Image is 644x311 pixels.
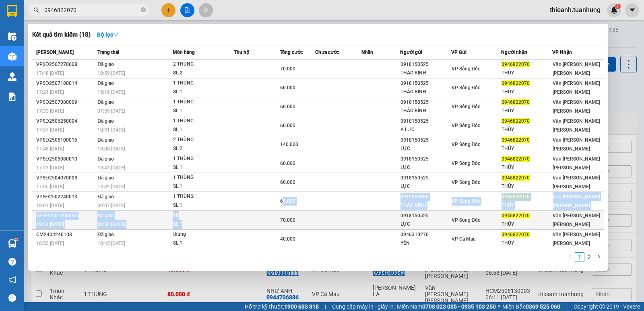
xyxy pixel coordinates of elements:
div: SL: 1 [173,182,233,191]
span: 60.000 [280,198,295,204]
img: warehouse-icon [8,72,17,81]
span: Đã giao [97,118,114,124]
span: 10:31 [DATE] [97,127,125,133]
span: 07:59 [DATE] [97,108,125,114]
span: 13:39 [DATE] [97,184,125,189]
div: 0918150525 [400,212,451,220]
span: 10:59 [DATE] [97,70,125,76]
li: Previous Page [565,252,575,262]
span: 60.000 [280,85,295,91]
span: Văn [PERSON_NAME] [PERSON_NAME] [553,232,600,246]
div: SL: 2 [173,144,233,153]
div: thùng [173,230,233,239]
div: VPSĐ2507180014 [36,79,95,88]
div: THÙY [502,201,552,210]
div: 0919669690 [400,193,451,201]
a: 1 [575,253,584,262]
div: 1 THÙNG [173,117,233,126]
span: Văn [PERSON_NAME] [PERSON_NAME] [553,118,600,133]
span: Đã giao [97,175,114,181]
span: close-circle [141,7,146,12]
div: 2 THÙNG [173,136,233,144]
li: 1 [575,252,584,262]
span: VP Sông Đốc [452,179,481,185]
span: Người nhận [501,49,527,55]
div: THÙY [502,239,552,247]
div: LỰC [400,144,451,153]
span: Văn [PERSON_NAME] [PERSON_NAME] [553,156,600,171]
span: 0946822070 [502,175,530,181]
div: 1 THÙNG [173,192,233,201]
div: VPSĐ2504070008 [36,174,95,182]
span: 0946822070 [502,62,530,67]
span: [PERSON_NAME] [36,49,74,55]
span: Tổng cước [280,49,303,55]
div: A LỰC [400,126,451,134]
span: 0946822070 [502,118,530,124]
span: 09:07 [DATE] [97,203,125,208]
span: 10:45 [DATE] [97,241,125,246]
span: Đã giao [97,62,114,67]
li: 2 [584,252,594,262]
span: VP Cà Mau [452,236,476,242]
div: SL: 1 [173,107,233,115]
span: Văn [PERSON_NAME] [PERSON_NAME] [553,99,600,114]
div: THÙY [502,88,552,96]
div: 1 THÙNG [173,98,233,107]
div: THÙY [502,163,552,172]
span: Trạng thái [97,49,119,55]
div: LỰC [400,163,451,172]
span: Món hàng [173,49,195,55]
div: VPSĐ2502240013 [36,193,95,201]
input: Tìm tên, số ĐT hoặc mã đơn [44,6,139,14]
span: Đã giao [97,213,114,218]
div: THẢO BÌNH [400,201,451,210]
div: VPSĐ2507270008 [36,60,95,69]
span: 17:23 [DATE] [36,165,64,171]
span: VP Sông Đốc [452,85,481,91]
div: 2 THÙNG [173,60,233,69]
a: 2 [585,253,594,262]
span: 17:21 [DATE] [36,89,64,95]
span: question-circle [8,258,16,266]
span: Văn [PERSON_NAME] [PERSON_NAME] [553,213,600,227]
div: 1 THÙNG [173,79,233,88]
span: VP Sông Đốc [452,66,481,72]
div: SL: 2 [173,69,233,78]
span: Đã giao [97,80,114,86]
div: SL: 1 [173,220,233,229]
span: Đã giao [97,232,114,237]
div: SL: 1 [173,201,233,210]
span: 10:43 [DATE] [97,165,125,171]
div: YẾN [400,239,451,247]
span: Người gửi [400,49,422,55]
div: 0918150525 [400,155,451,163]
div: SL: 1 [173,163,233,172]
span: 18:07 [DATE] [36,203,64,208]
img: warehouse-icon [8,32,17,41]
span: VP Nhận [552,49,572,55]
span: 18:55 [DATE] [36,241,64,246]
button: Bộ lọcdown [91,28,125,41]
img: warehouse-icon [8,239,17,248]
span: Đã giao [97,156,114,162]
span: 19:54 [DATE] [36,222,64,227]
span: right [597,254,601,259]
span: 15:16 [DATE] [97,89,125,95]
div: THÙY [502,220,552,229]
div: VPSĐ2507080009 [36,98,95,107]
div: THẢO BÌNH [400,69,451,77]
div: VPSĐ2501200035 [36,212,95,220]
span: 17:33 [DATE] [36,108,64,114]
li: Next Page [594,252,604,262]
div: LỰC [400,182,451,191]
span: close-circle [141,6,146,14]
span: Đã giao [97,99,114,105]
div: 0918150525 [400,79,451,88]
div: THÙY [502,144,552,153]
span: notification [8,276,16,284]
span: 60.000 [280,123,295,128]
span: 0946822070 [502,80,530,86]
div: 1 THÙNG [173,173,233,182]
span: VP Gửi [451,49,466,55]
